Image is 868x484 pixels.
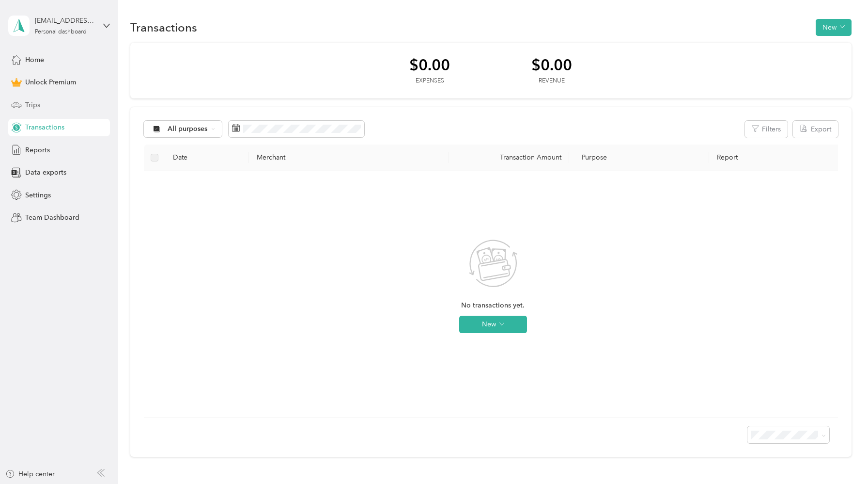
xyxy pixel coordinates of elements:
span: All purposes [168,126,208,132]
button: Filters [745,121,788,138]
th: Merchant [249,145,449,171]
span: Team Dashboard [25,212,79,223]
th: Transaction Amount [449,145,569,171]
button: New [816,19,852,36]
div: Revenue [531,77,572,85]
span: Transactions [25,122,64,132]
h1: Transactions [130,22,197,32]
div: Personal dashboard [35,29,87,35]
span: Purpose [577,153,607,161]
div: [EMAIL_ADDRESS][DOMAIN_NAME] [35,16,95,26]
th: Date [165,145,249,171]
span: Unlock Premium [25,77,76,87]
iframe: Everlance-gr Chat Button Frame [814,430,868,484]
button: New [459,316,527,333]
span: Settings [25,190,51,200]
div: $0.00 [531,56,572,73]
span: No transactions yet. [461,300,525,311]
button: Help center [5,469,55,479]
span: Home [25,55,44,65]
span: Data exports [25,167,66,177]
div: $0.00 [409,56,450,73]
span: Trips [25,100,40,110]
span: Reports [25,145,50,155]
th: Report [709,145,842,171]
div: Expenses [409,77,450,85]
button: Export [793,121,838,138]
